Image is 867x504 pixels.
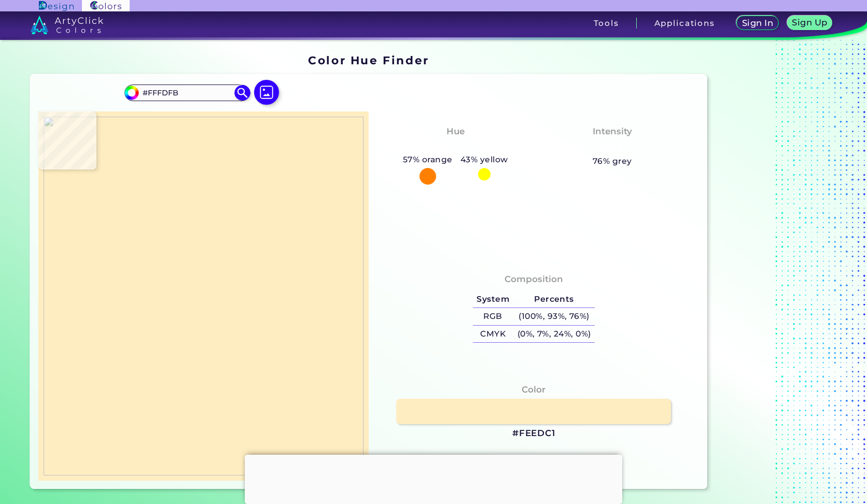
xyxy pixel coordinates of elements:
h5: Sign Up [794,19,826,26]
img: icon picture [254,80,279,105]
h5: 76% grey [593,155,632,168]
img: icon search [234,85,250,101]
h5: 57% orange [399,153,456,166]
img: ArtyClick Design logo [39,1,74,11]
iframe: Advertisement [245,455,622,501]
iframe: Advertisement [711,50,841,493]
h4: Hue [446,124,465,139]
h3: Tools [594,19,619,27]
h4: Color [522,382,546,397]
h3: Pale [597,141,627,153]
h4: Intensity [593,124,632,139]
h5: (100%, 93%, 76%) [513,308,595,325]
h5: Percents [513,290,595,307]
h4: Composition [505,272,563,287]
h3: Orange-Yellow [416,141,495,153]
h5: Sign In [744,19,772,27]
img: logo_artyclick_colors_white.svg [31,16,104,34]
h1: Color Hue Finder [308,52,429,68]
h3: #FEEDC1 [512,427,555,440]
h5: 43% yellow [456,153,512,166]
h5: CMYK [473,326,513,343]
a: Sign Up [789,17,830,30]
h5: System [473,290,513,307]
h5: RGB [473,308,513,325]
h3: Applications [654,19,715,27]
input: type color.. [139,86,235,100]
a: Sign In [738,17,777,30]
h5: (0%, 7%, 24%, 0%) [513,326,595,343]
img: a839ebe2-eb8d-4dea-98e0-7a5857a2dc97 [44,117,363,475]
